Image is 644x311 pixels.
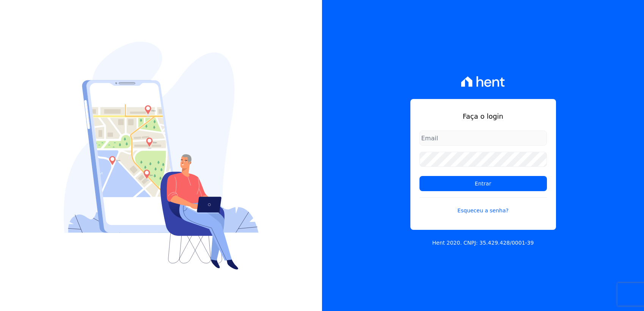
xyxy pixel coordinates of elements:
img: Login [64,42,259,270]
input: Entrar [419,176,547,191]
p: Hent 2020. CNPJ: 35.429.428/0001-39 [432,239,534,247]
a: Esqueceu a senha? [419,197,547,215]
input: Email [419,130,547,146]
h1: Faça o login [419,111,547,121]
